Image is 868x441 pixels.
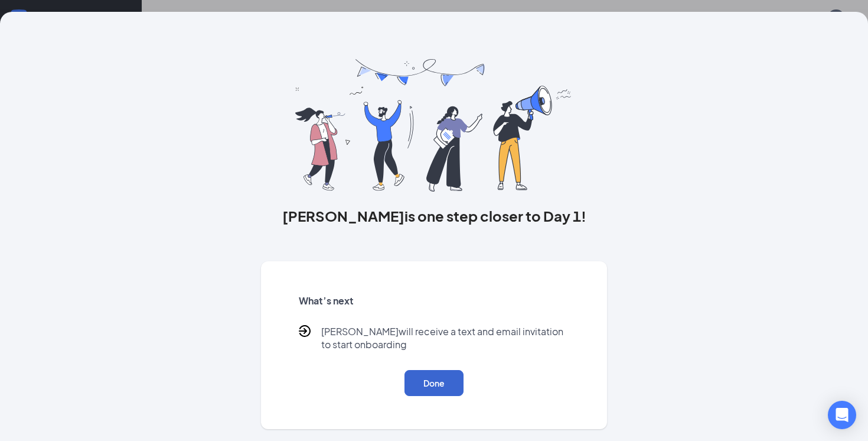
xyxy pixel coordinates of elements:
[261,206,608,226] h3: [PERSON_NAME] is one step closer to Day 1!
[299,294,570,307] h5: What’s next
[828,401,856,429] div: Open Intercom Messenger
[404,370,464,396] button: Done
[321,325,570,351] p: [PERSON_NAME] will receive a text and email invitation to start onboarding
[295,59,572,192] img: you are all set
